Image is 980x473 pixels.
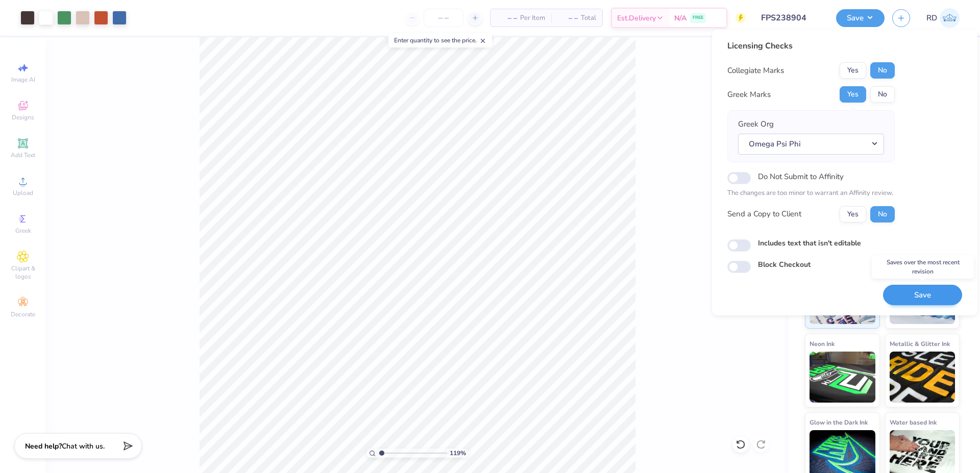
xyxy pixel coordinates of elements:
[497,13,517,23] span: – –
[5,264,41,281] span: Clipart & logos
[738,118,774,130] label: Greek Org
[424,9,463,27] input: – –
[727,208,801,220] div: Send a Copy to Client
[581,13,596,23] span: Total
[870,206,895,222] button: No
[617,13,656,23] span: Est. Delivery
[810,338,835,349] span: Neon Ink
[738,134,884,155] button: Omega Psi Phi
[388,33,492,47] div: Enter quantity to see the price.
[727,89,771,101] div: Greek Marks
[890,338,950,349] span: Metallic & Glitter Ink
[753,8,828,28] input: Untitled Design
[727,188,895,198] p: The changes are too minor to warrant an Affinity review.
[758,259,811,270] label: Block Checkout
[883,285,962,306] button: Save
[758,170,844,183] label: Do Not Submit to Affinity
[926,8,960,28] a: RD
[727,65,784,77] div: Collegiate Marks
[758,238,861,248] label: Includes text that isn't editable
[557,13,578,23] span: – –
[520,13,545,23] span: Per Item
[890,417,937,428] span: Water based Ink
[450,449,466,458] span: 119 %
[840,206,866,222] button: Yes
[15,227,31,235] span: Greek
[836,9,885,27] button: Save
[62,441,105,451] span: Chat with us.
[810,352,875,403] img: Neon Ink
[693,14,703,21] span: FREE
[870,62,895,79] button: No
[25,441,62,451] strong: Need help?
[674,13,687,23] span: N/A
[13,189,33,197] span: Upload
[11,76,35,84] span: Image AI
[940,8,960,28] img: Rommel Del Rosario
[11,310,35,318] span: Decorate
[727,40,895,52] div: Licensing Checks
[840,86,866,103] button: Yes
[890,352,955,403] img: Metallic & Glitter Ink
[840,62,866,79] button: Yes
[872,255,974,279] div: Saves over the most recent revision
[810,417,868,428] span: Glow in the Dark Ink
[12,113,34,121] span: Designs
[926,12,937,24] span: RD
[870,86,895,103] button: No
[11,151,35,159] span: Add Text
